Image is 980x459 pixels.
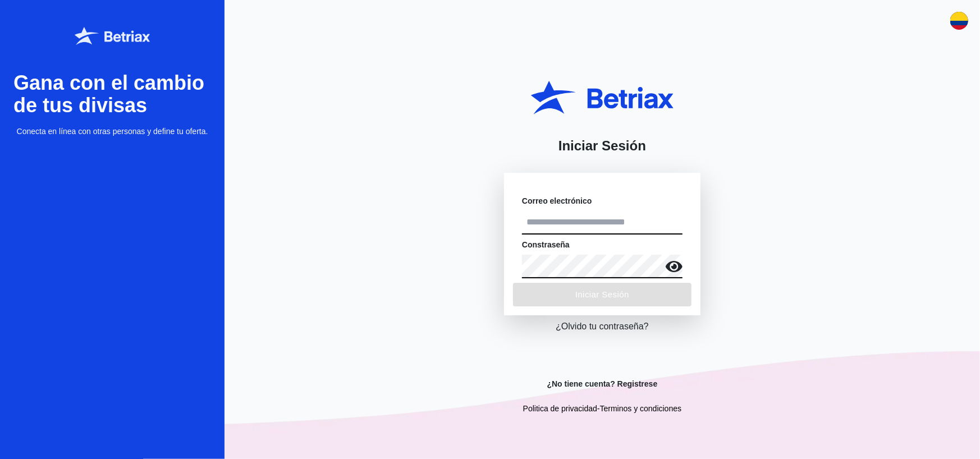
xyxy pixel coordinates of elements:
[523,403,681,414] p: -
[950,12,968,30] img: svg%3e
[13,72,211,117] h3: Gana con el cambio de tus divisas
[547,378,658,389] a: ¿No tiene cuenta? Registrese
[523,404,597,413] a: Politica de privacidad
[600,404,682,413] a: Terminos y condiciones
[17,126,208,137] span: Conecta en línea con otras personas y define tu oferta.
[556,320,648,333] a: ¿Olvido tu contraseña?
[558,137,646,155] h1: Iniciar Sesión
[522,239,570,250] label: Constraseña
[522,195,592,206] label: Correo electrónico
[75,27,150,45] img: Betriax logo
